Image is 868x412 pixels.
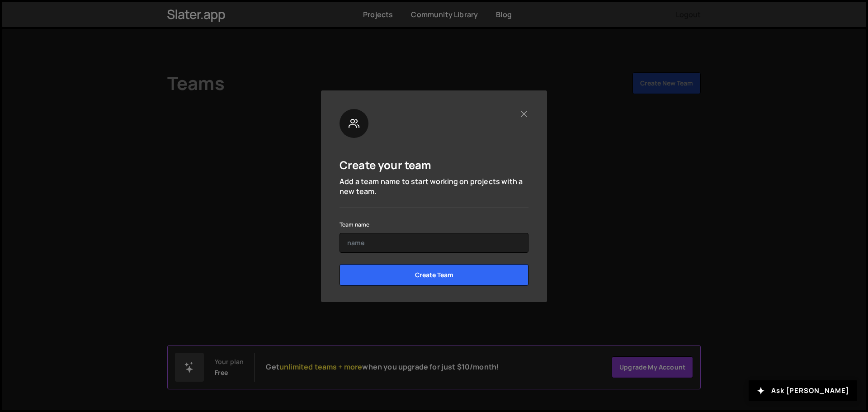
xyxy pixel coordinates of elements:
p: Add a team name to start working on projects with a new team. [340,176,528,197]
input: name [340,233,528,253]
button: Close [519,109,528,118]
h5: Create your team [340,158,432,172]
input: Create Team [340,264,528,286]
label: Team name [340,220,369,229]
button: Ask [PERSON_NAME] [749,380,857,401]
